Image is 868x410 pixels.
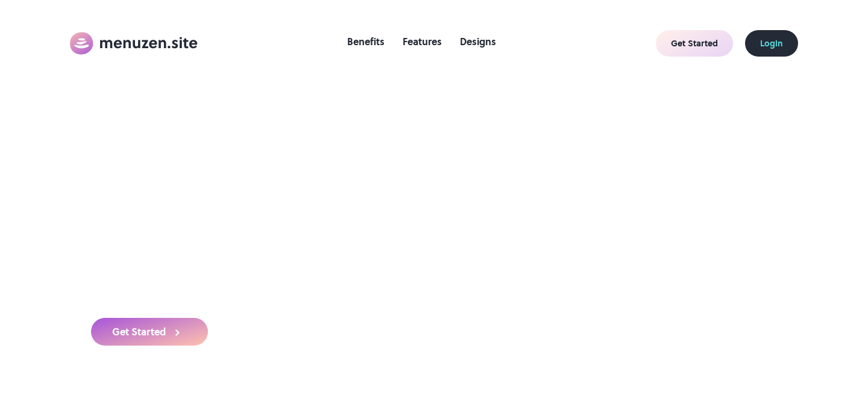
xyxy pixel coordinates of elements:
[112,327,166,337] div: Get Started
[454,32,502,51] a: Designs
[91,318,208,346] a: Get Started
[70,32,198,55] img: Menuzen Logo
[745,30,798,57] a: Login
[341,32,391,51] a: Benefits
[397,32,448,51] a: Features
[656,30,733,57] a: Get Started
